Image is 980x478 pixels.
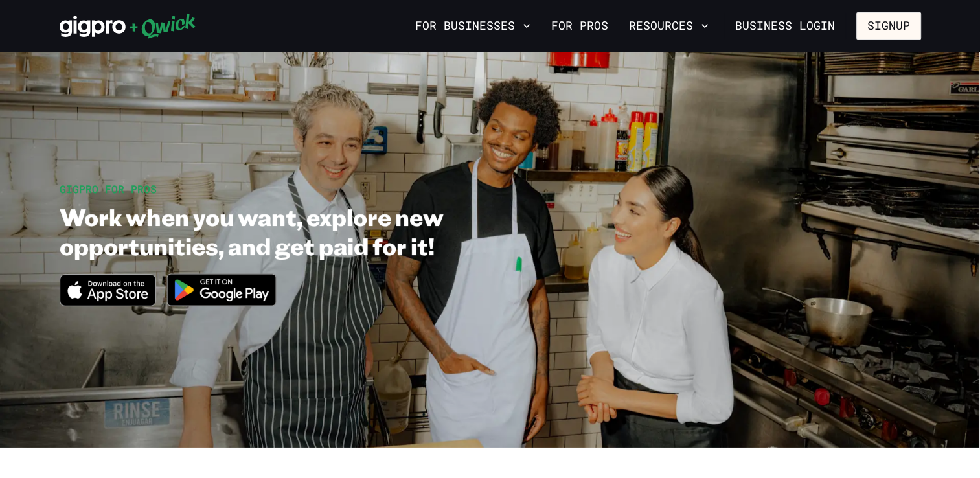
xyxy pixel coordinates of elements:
[624,15,714,37] button: Resources
[60,202,576,260] h1: Work when you want, explore new opportunities, and get paid for it!
[410,15,536,37] button: For Businesses
[856,12,921,40] button: Signup
[60,182,157,196] span: GIGPRO FOR PROS
[724,12,846,40] a: Business Login
[159,266,284,314] img: Get it on Google Play
[546,15,613,37] a: For Pros
[60,295,157,309] a: Download on the App Store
